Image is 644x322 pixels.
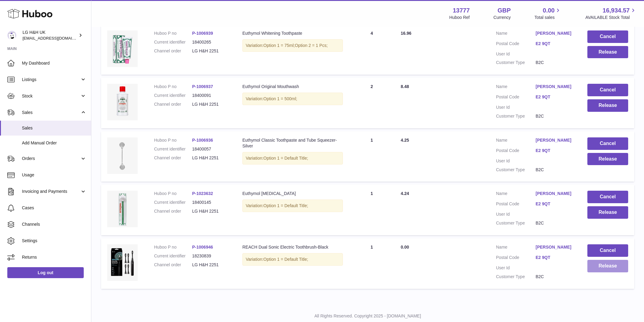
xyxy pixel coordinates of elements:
[22,60,86,66] span: My Dashboard
[587,46,628,58] button: Release
[496,137,536,145] dt: Name
[349,185,395,235] td: 1
[22,172,86,178] span: Usage
[263,257,308,262] span: Option 1 = Default Title;
[295,43,328,48] span: Option 2 = 1 Pcs;
[242,200,343,212] div: Variation:
[534,15,561,20] span: Total sales
[401,84,409,89] span: 8.48
[154,191,192,196] dt: Huboo P no
[242,39,343,52] div: Variation:
[585,15,637,20] span: AVAILABLE Stock Total
[22,140,86,146] span: Add Manual Order
[154,39,192,45] dt: Current identifier
[263,203,308,208] span: Option 1 = Default Title;
[536,84,575,90] a: [PERSON_NAME]
[242,137,343,149] div: Euthymol Classic Toothpaste and Tube Squeezer-Silver
[154,155,192,161] dt: Channel order
[192,93,230,98] dd: 18400091
[192,39,230,45] dd: 18400265
[496,244,536,252] dt: Name
[587,99,628,112] button: Release
[22,205,86,211] span: Cases
[534,6,561,20] a: 0.00 Total sales
[587,191,628,203] button: Cancel
[242,30,343,36] div: Euthymol Whitening Toothpaste
[107,191,138,227] img: Euthymol_Tongue_Cleaner-Image-4.webp
[192,245,213,249] a: P-1006946
[496,211,536,217] dt: User Id
[192,191,213,196] a: P-1023632
[496,148,536,155] dt: Postal Code
[496,220,536,226] dt: Customer Type
[496,274,536,280] dt: Customer Type
[192,84,213,89] a: P-1006937
[154,137,192,143] dt: Huboo P no
[22,93,80,99] span: Stock
[496,60,536,65] dt: Customer Type
[587,30,628,43] button: Cancel
[536,220,575,226] dd: B2C
[536,167,575,173] dd: B2C
[498,6,511,15] strong: GBP
[154,200,192,205] dt: Current identifier
[536,113,575,119] dd: B2C
[496,30,536,38] dt: Name
[349,24,395,75] td: 4
[496,104,536,110] dt: User Id
[263,156,308,161] span: Option 1 = Default Title;
[496,255,536,262] dt: Postal Code
[96,313,639,319] p: All Rights Reserved. Copyright 2025 - [DOMAIN_NAME]
[401,245,409,249] span: 0.00
[22,125,86,131] span: Sales
[22,156,80,161] span: Orders
[22,77,80,83] span: Listings
[496,191,536,198] dt: Name
[22,221,86,227] span: Channels
[192,262,230,268] dd: LG H&H 2251
[587,153,628,165] button: Release
[154,253,192,259] dt: Current identifier
[154,93,192,98] dt: Current identifier
[154,84,192,90] dt: Huboo P no
[192,208,230,214] dd: LG H&H 2251
[263,43,295,48] span: Option 1 = 75ml;
[192,101,230,107] dd: LG H&H 2251
[154,101,192,107] dt: Channel order
[536,137,575,143] a: [PERSON_NAME]
[263,96,297,101] span: Option 1 = 500ml;
[154,48,192,54] dt: Channel order
[242,244,343,250] div: REACH Dual Sonic Electric Toothbrush-Black
[496,51,536,57] dt: User Id
[494,15,511,20] div: Currency
[496,94,536,101] dt: Postal Code
[349,131,395,182] td: 1
[242,93,343,105] div: Variation:
[192,138,213,143] a: P-1006936
[496,84,536,91] dt: Name
[603,6,630,15] span: 16,934.57
[496,265,536,271] dt: User Id
[349,238,395,289] td: 1
[587,260,628,272] button: Release
[536,94,575,100] a: E2 9QT
[154,146,192,152] dt: Current identifier
[536,60,575,65] dd: B2C
[242,253,343,266] div: Variation:
[536,201,575,207] a: E2 9QT
[453,6,470,15] strong: 13777
[536,244,575,250] a: [PERSON_NAME]
[107,137,138,174] img: Euthymol_Classic_Toothpaste_and_Tube_Squeezer-Silver-Image-4.webp
[23,30,77,41] div: LG H&H UK
[22,110,80,115] span: Sales
[107,84,138,120] img: Euthymol-Original-Mouthwash-500ml.webp
[587,206,628,219] button: Release
[536,148,575,154] a: E2 9QT
[192,48,230,54] dd: LG H&H 2251
[154,244,192,250] dt: Huboo P no
[536,274,575,280] dd: B2C
[543,6,555,15] span: 0.00
[349,78,395,128] td: 2
[496,158,536,164] dt: User Id
[107,244,138,281] img: REACH_Dual_Sonic_Electric_Toothbrush-Image-1.webp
